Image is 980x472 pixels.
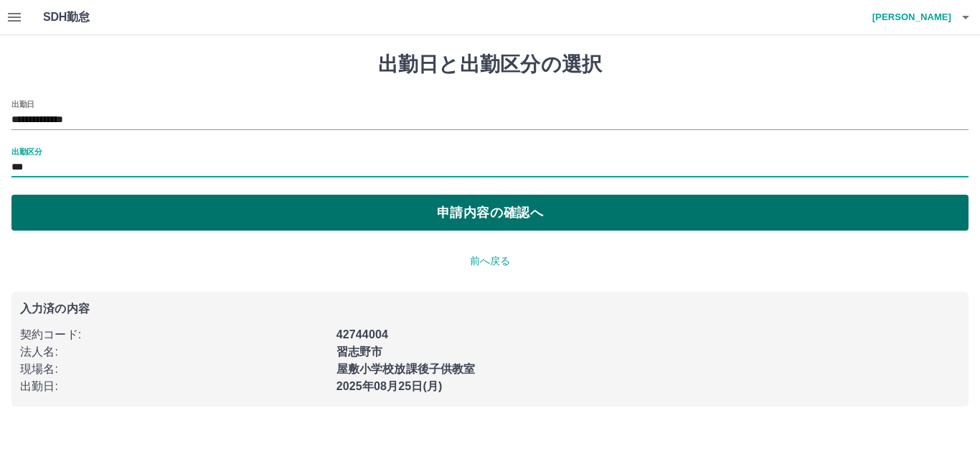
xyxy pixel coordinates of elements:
b: 屋敷小学校放課後子供教室 [336,363,476,375]
p: 入力済の内容 [20,303,960,315]
label: 出勤日 [11,98,34,109]
p: 法人名 : [20,343,328,361]
p: 前へ戻る [11,254,969,269]
p: 現場名 : [20,361,328,378]
b: 習志野市 [336,346,383,358]
p: 契約コード : [20,326,328,343]
label: 出勤区分 [11,146,42,157]
button: 申請内容の確認へ [11,195,969,231]
h1: 出勤日と出勤区分の選択 [11,52,969,77]
p: 出勤日 : [20,378,328,395]
b: 2025年08月25日(月) [336,380,443,392]
b: 42744004 [336,328,388,341]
